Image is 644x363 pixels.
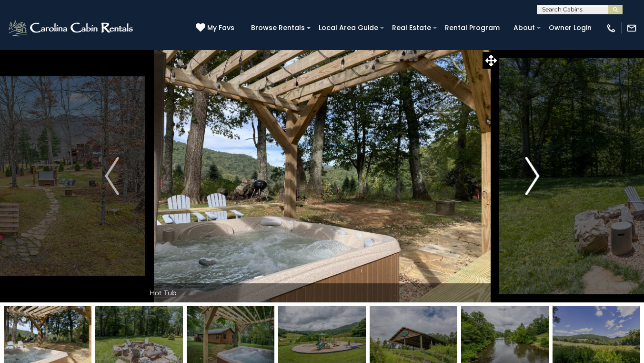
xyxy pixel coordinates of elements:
[525,157,539,195] img: arrow
[544,21,596,35] a: Owner Login
[246,21,310,35] a: Browse Rentals
[196,23,237,33] a: My Favs
[509,21,540,35] a: About
[79,50,145,302] button: Previous
[105,157,119,195] img: arrow
[314,21,383,35] a: Local Area Guide
[440,21,504,35] a: Rental Program
[626,23,637,33] img: mail-regular-white.png
[387,21,436,35] a: Real Estate
[207,23,234,33] span: My Favs
[499,50,565,302] button: Next
[606,23,616,33] img: phone-regular-white.png
[7,19,136,38] img: White-1-2.png
[145,283,499,302] div: Hot Tub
